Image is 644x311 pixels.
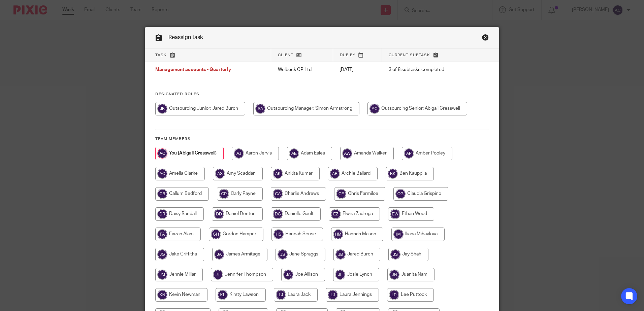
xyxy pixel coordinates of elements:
span: Task [155,53,167,57]
span: Management accounts - Quarterly [155,68,231,72]
h4: Team members [155,136,489,142]
span: Current subtask [389,53,430,57]
span: Reassign task [168,35,203,40]
td: 3 of 8 subtasks completed [382,62,473,78]
p: Welbeck CP Ltd [278,66,326,73]
h4: Designated Roles [155,92,489,97]
a: Close this dialog window [482,34,489,43]
span: Due by [340,53,355,57]
span: Client [278,53,293,57]
p: [DATE] [340,66,375,73]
